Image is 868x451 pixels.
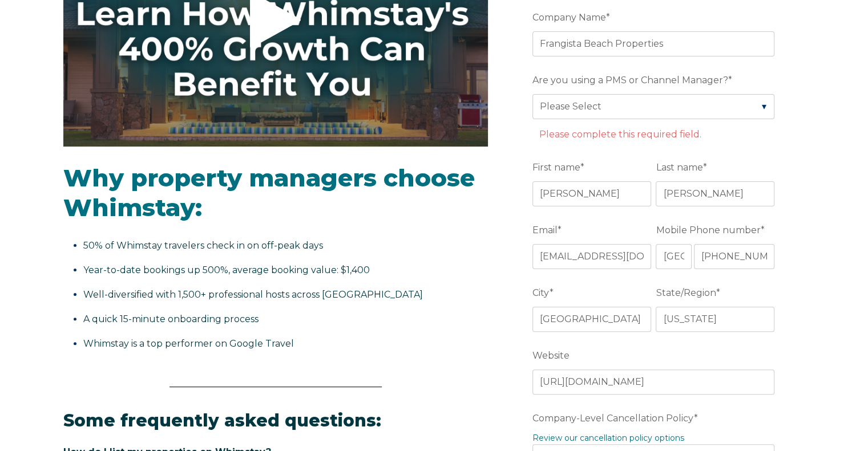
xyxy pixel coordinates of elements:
[532,284,550,302] span: City
[63,163,475,223] span: Why property managers choose Whimstay:
[83,289,423,300] span: Well-diversified with 1,500+ professional hosts across [GEOGRAPHIC_DATA]
[532,159,580,176] span: First name
[532,221,558,239] span: Email
[532,9,606,26] span: Company Name
[83,314,259,324] span: A quick 15-minute onboarding process
[532,409,694,427] span: Company-Level Cancellation Policy
[63,410,381,431] span: Some frequently asked questions:
[656,221,760,239] span: Mobile Phone number
[532,433,684,443] a: Review our cancellation policy options
[656,284,716,302] span: State/Region
[83,240,323,251] span: 50% of Whimstay travelers check in on off-peak days
[656,159,703,176] span: Last name
[532,71,728,89] span: Are you using a PMS or Channel Manager?
[532,347,570,364] span: Website
[83,265,370,275] span: Year-to-date bookings up 500%, average booking value: $1,400
[539,129,701,140] label: Please complete this required field.
[83,338,294,349] span: Whimstay is a top performer on Google Travel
